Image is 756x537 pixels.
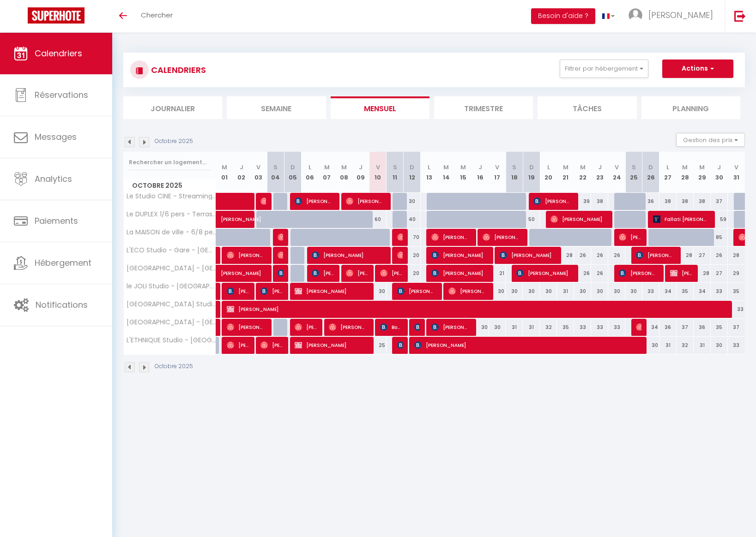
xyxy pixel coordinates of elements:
[642,283,659,300] div: 33
[538,96,636,119] li: Tâches
[500,246,555,264] span: [PERSON_NAME]
[240,163,243,172] abbr: J
[574,265,591,282] div: 26
[260,282,283,300] span: [PERSON_NAME]
[256,163,260,172] abbr: V
[711,265,728,282] div: 27
[278,264,283,282] span: [PERSON_NAME]
[35,257,91,268] span: Hébergement
[295,192,333,210] span: [PERSON_NAME]
[495,163,499,172] abbr: V
[421,152,438,193] th: 13
[506,152,523,193] th: 18
[540,283,557,300] div: 30
[659,337,677,354] div: 31
[677,319,694,336] div: 37
[489,283,506,300] div: 30
[734,163,738,172] abbr: V
[335,152,352,193] th: 08
[608,319,625,336] div: 33
[523,319,540,336] div: 31
[443,163,449,172] abbr: M
[608,152,625,193] th: 24
[404,247,421,264] div: 20
[694,265,711,282] div: 28
[414,318,420,336] span: [PERSON_NAME]
[472,152,489,193] th: 16
[642,193,659,210] div: 36
[125,193,218,200] span: Le Studio CINE - Streaming / calme - proche centre
[591,193,608,210] div: 38
[125,301,218,308] span: [GEOGRAPHIC_DATA] Studio - [GEOGRAPHIC_DATA]
[35,173,72,185] span: Analytics
[608,247,625,264] div: 26
[227,318,266,336] span: [PERSON_NAME]
[295,282,367,300] span: [PERSON_NAME]
[728,247,745,264] div: 28
[227,336,249,354] span: [PERSON_NAME]
[455,152,472,193] th: 15
[677,283,694,300] div: 35
[711,337,728,354] div: 30
[221,260,284,277] span: [PERSON_NAME]
[574,152,591,193] th: 22
[35,131,77,143] span: Messages
[221,206,263,223] span: [PERSON_NAME]
[619,228,641,246] span: [PERSON_NAME]
[346,192,385,210] span: [PERSON_NAME]
[632,163,636,172] abbr: S
[642,337,659,354] div: 30
[711,211,728,228] div: 59
[591,319,608,336] div: 33
[653,210,708,228] span: Fallati [PERSON_NAME]
[141,10,173,20] span: Chercher
[676,133,745,147] button: Gestion des prix
[591,247,608,264] div: 26
[591,265,608,282] div: 26
[619,264,658,282] span: [PERSON_NAME]
[125,265,218,272] span: [GEOGRAPHIC_DATA] - [GEOGRAPHIC_DATA]
[227,96,326,119] li: Semaine
[434,96,533,119] li: Trimestre
[625,283,642,300] div: 30
[608,283,625,300] div: 30
[642,319,659,336] div: 34
[414,336,636,354] span: [PERSON_NAME]
[615,163,619,172] abbr: V
[547,163,550,172] abbr: L
[369,211,387,228] div: 60
[216,247,221,264] a: [PERSON_NAME]
[125,337,218,344] span: L'ETHNIQUE Studio - [GEOGRAPHIC_DATA]
[431,264,487,282] span: [PERSON_NAME]
[728,337,745,354] div: 33
[369,283,387,300] div: 30
[540,152,557,193] th: 20
[728,283,745,300] div: 35
[331,96,429,119] li: Mensuel
[324,163,330,172] abbr: M
[393,163,397,172] abbr: S
[728,301,745,318] div: 33
[694,247,711,264] div: 27
[662,60,733,78] button: Actions
[648,9,713,21] span: [PERSON_NAME]
[312,264,334,282] span: [PERSON_NAME]
[329,318,368,336] span: [PERSON_NAME]
[563,163,569,172] abbr: M
[591,152,608,193] th: 23
[489,152,506,193] th: 17
[641,96,740,119] li: Planning
[560,60,648,78] button: Filtrer par hébergement
[694,337,711,354] div: 31
[557,152,574,193] th: 21
[295,336,367,354] span: [PERSON_NAME]
[728,265,745,282] div: 29
[636,318,641,336] span: [PERSON_NAME]
[260,336,283,354] span: [PERSON_NAME]
[155,137,193,146] p: Octobre 2025
[404,211,421,228] div: 40
[516,264,572,282] span: [PERSON_NAME]
[431,228,470,246] span: [PERSON_NAME]
[428,163,430,172] abbr: L
[404,229,421,246] div: 70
